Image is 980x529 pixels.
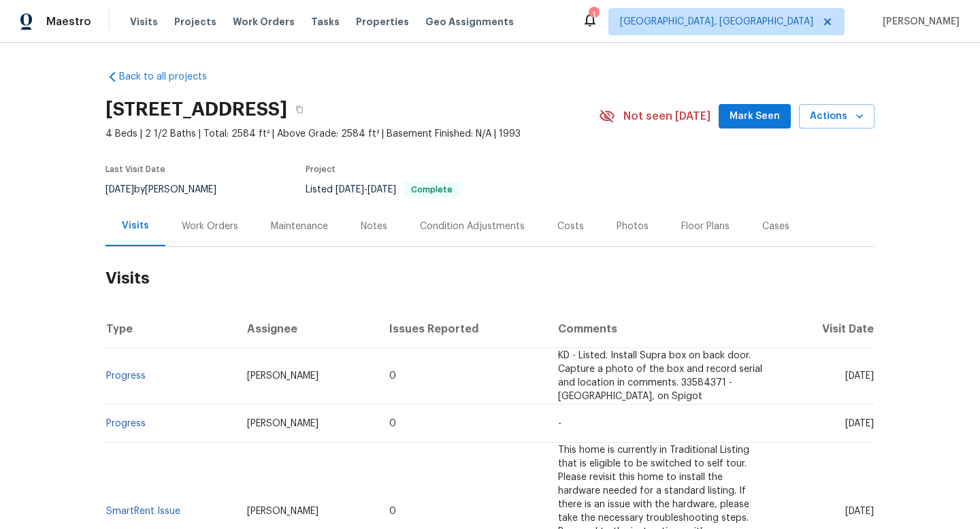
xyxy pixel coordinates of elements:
[623,109,710,123] span: Not seen [DATE]
[367,185,396,194] span: [DATE]
[389,371,396,381] span: 0
[336,185,396,194] span: -
[105,185,134,194] span: [DATE]
[106,419,146,428] a: Progress
[306,165,336,173] span: Project
[105,310,236,348] th: Type
[236,310,378,348] th: Assignee
[271,220,328,233] div: Maintenance
[122,219,149,233] div: Visits
[247,507,318,516] span: [PERSON_NAME]
[378,310,547,348] th: Issues Reported
[106,507,180,516] a: SmartRent Issue
[336,185,364,194] span: [DATE]
[557,220,584,233] div: Costs
[356,15,409,29] span: Properties
[311,17,340,27] span: Tasks
[306,185,459,194] span: Listed
[547,310,778,348] th: Comments
[425,15,514,29] span: Geo Assignments
[361,220,387,233] div: Notes
[247,419,318,428] span: [PERSON_NAME]
[182,220,238,233] div: Work Orders
[617,220,649,233] div: Photos
[778,310,875,348] th: Visit Date
[233,15,295,29] span: Work Orders
[46,15,91,29] span: Maestro
[799,104,875,129] button: Actions
[730,108,780,125] span: Mark Seen
[877,15,960,29] span: [PERSON_NAME]
[389,507,396,516] span: 0
[845,419,874,428] span: [DATE]
[845,507,874,516] span: [DATE]
[762,220,789,233] div: Cases
[105,70,236,84] a: Back to all projects
[247,371,318,381] span: [PERSON_NAME]
[589,8,598,22] div: 1
[558,419,561,428] span: -
[845,371,874,381] span: [DATE]
[810,108,864,125] span: Actions
[719,104,791,129] button: Mark Seen
[105,182,233,198] div: by [PERSON_NAME]
[105,165,165,173] span: Last Visit Date
[106,371,146,381] a: Progress
[105,103,287,116] h2: [STREET_ADDRESS]
[558,351,762,401] span: KD - Listed. Install Supra box on back door. Capture a photo of the box and record serial and loc...
[389,419,396,428] span: 0
[105,127,599,141] span: 4 Beds | 2 1/2 Baths | Total: 2584 ft² | Above Grade: 2584 ft² | Basement Finished: N/A | 1993
[105,247,875,310] h2: Visits
[681,220,730,233] div: Floor Plans
[406,186,458,194] span: Complete
[130,15,158,29] span: Visits
[420,220,525,233] div: Condition Adjustments
[620,15,813,29] span: [GEOGRAPHIC_DATA], [GEOGRAPHIC_DATA]
[287,97,312,122] button: Copy Address
[174,15,216,29] span: Projects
